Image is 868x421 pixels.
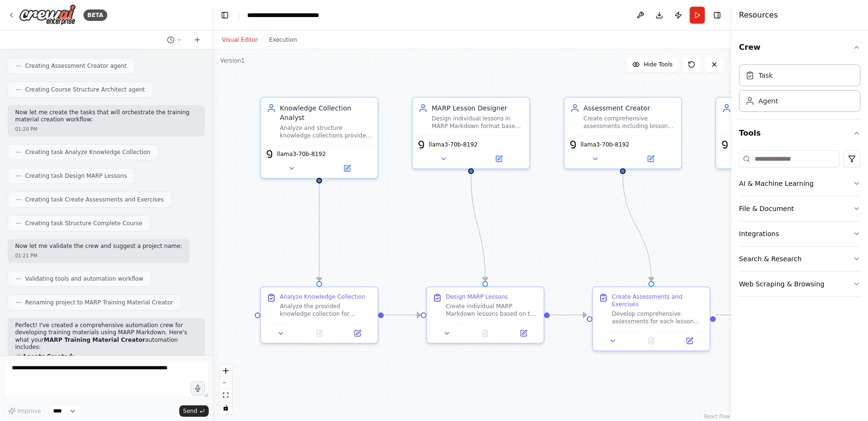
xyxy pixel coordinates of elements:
[25,62,127,70] span: Creating Assessment Creator agent
[220,377,232,389] button: zoom out
[412,97,530,169] div: MARP Lesson DesignerDesign individual lessons in MARP Markdown format based on structured knowled...
[644,61,673,68] span: Hide Tools
[583,103,675,113] div: Assessment Creator
[673,335,706,347] button: Open in side panel
[220,365,232,414] div: React Flow controls
[4,405,45,417] button: Improve
[25,148,150,156] span: Creating task Analyze Knowledge Collection
[263,34,303,46] button: Execution
[739,171,860,196] button: AI & Machine Learning
[190,34,205,46] button: Start a new chat
[260,97,379,179] div: Knowledge Collection AnalystAnalyze and structure knowledge collections provided by users, extrac...
[191,381,205,395] button: Click to speak your automation idea
[220,402,232,414] button: toggle interactivity
[19,4,76,26] img: Logo
[739,146,860,304] div: Tools
[716,310,753,320] g: Edge from 7793c6c3-4dad-4f85-a057-4fe97770172c to d0f618bb-f172-4b12-b699-05eb6d720cc1
[612,310,704,325] div: Develop comprehensive assessments for each lesson including end-of-lesson highlights, quizzes, an...
[320,163,374,174] button: Open in side panel
[25,220,142,227] span: Creating task Structure Complete Course
[704,414,730,419] a: React Flow attribution
[83,9,107,21] div: BETA
[758,96,778,106] div: Agent
[15,126,197,133] div: 01:20 PM
[550,310,587,320] g: Edge from 72bc4c57-eb78-4520-9e72-538b67b0e860 to 7793c6c3-4dad-4f85-a057-4fe97770172c
[739,272,860,296] button: Web Scraping & Browsing
[15,353,197,361] h2: 🤖
[618,174,656,281] g: Edge from d7f46010-811e-44fd-8516-80cbd1778166 to 7793c6c3-4dad-4f85-a057-4fe97770172c
[631,335,672,347] button: No output available
[22,353,74,360] strong: Agents Created:
[432,103,524,113] div: MARP Lesson Designer
[739,61,860,119] div: Crew
[247,10,342,20] nav: breadcrumb
[25,172,127,180] span: Creating task Design MARP Lessons
[277,150,326,158] span: llama3-70b-8192
[280,293,365,301] div: Analyze Knowledge Collection
[280,302,372,318] div: Analyze the provided knowledge collection for {subject_area} targeted at {target_audience}. Extra...
[739,247,860,271] button: Search & Research
[25,275,143,283] span: Validating tools and automation workflow
[15,252,182,259] div: 01:21 PM
[218,9,231,22] button: Hide left sidebar
[612,293,704,308] div: Create Assessments and Exercises
[15,243,182,250] p: Now let me validate the crew and suggest a project name:
[220,389,232,402] button: fit view
[627,57,678,72] button: Hide Tools
[179,405,209,417] button: Send
[384,310,421,320] g: Edge from 0150240a-0374-4c9e-bbc9-df88858f2d28 to 72bc4c57-eb78-4520-9e72-538b67b0e860
[739,221,860,246] button: Integrations
[711,9,724,22] button: Hide right sidebar
[25,86,145,93] span: Creating Course Structure Architect agent
[739,9,778,21] h4: Resources
[220,365,232,377] button: zoom in
[341,328,374,339] button: Open in side panel
[466,174,490,281] g: Edge from b9d3ffc9-f5d5-4fee-8ab2-8c63055d6d5b to 72bc4c57-eb78-4520-9e72-538b67b0e860
[592,286,711,351] div: Create Assessments and ExercisesDevelop comprehensive assessments for each lesson including end-o...
[25,196,164,203] span: Creating task Create Assessments and Exercises
[507,328,540,339] button: Open in side panel
[426,286,545,344] div: Design MARP LessonsCreate individual MARP Markdown lessons based on the analyzed knowledge struct...
[563,97,682,169] div: Assessment CreatorCreate comprehensive assessments including lesson highlights, quizzes, and prac...
[18,407,41,415] span: Improve
[280,103,372,122] div: Knowledge Collection Analyst
[432,115,524,130] div: Design individual lessons in MARP Markdown format based on structured knowledge, creating engagin...
[44,337,145,343] strong: MARP Training Material Creator
[446,302,538,318] div: Create individual MARP Markdown lessons based on the analyzed knowledge structure. Design {number...
[624,153,677,165] button: Open in side panel
[429,141,478,148] span: llama3-70b-8192
[739,196,860,221] button: File & Document
[25,299,173,306] span: Renaming project to MARP Training Material Creator
[15,322,197,351] p: Perfect! I've created a comprehensive automation crew for developing training materials using MAR...
[260,286,379,344] div: Analyze Knowledge CollectionAnalyze the provided knowledge collection for {subject_area} targeted...
[739,120,860,146] button: Tools
[583,115,675,130] div: Create comprehensive assessments including lesson highlights, quizzes, and practical exercises th...
[465,328,506,339] button: No output available
[739,34,860,61] button: Crew
[758,71,773,80] div: Task
[15,109,197,124] p: Now let me create the tasks that will orchestrate the training material creation workflow:
[220,57,245,64] div: Version 1
[299,328,340,339] button: No output available
[183,407,197,415] span: Send
[163,34,186,46] button: Switch to previous chat
[472,153,526,165] button: Open in side panel
[446,293,508,301] div: Design MARP Lessons
[581,141,629,148] span: llama3-70b-8192
[280,124,372,139] div: Analyze and structure knowledge collections provided by users, extracting key concepts, learning ...
[314,174,324,281] g: Edge from e40796f1-7d7c-45a6-b1c0-c3798ea28a11 to 0150240a-0374-4c9e-bbc9-df88858f2d28
[216,34,263,46] button: Visual Editor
